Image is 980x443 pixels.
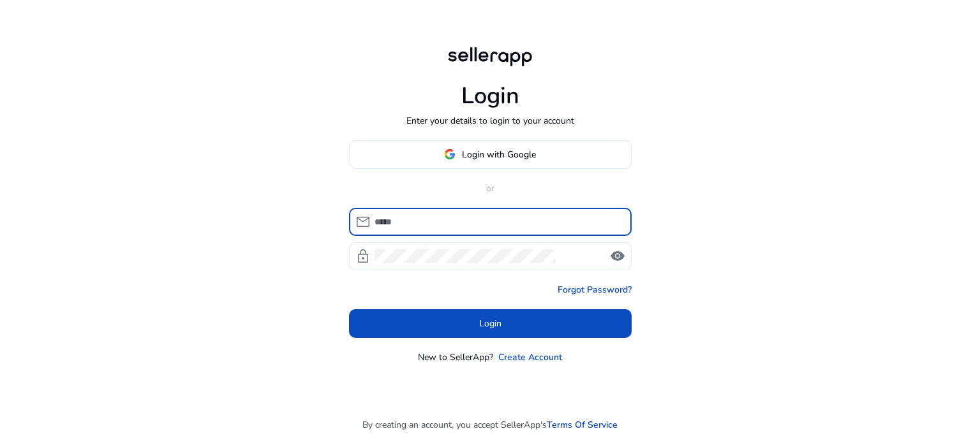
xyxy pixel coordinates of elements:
[349,309,632,338] button: Login
[498,351,562,364] a: Create Account
[444,149,456,160] img: google-logo.svg
[349,140,632,169] button: Login with Google
[418,351,493,364] p: New to SellerApp?
[355,249,371,264] span: lock
[610,249,625,264] span: visibility
[349,182,632,195] p: or
[355,214,371,229] span: mail
[462,148,536,161] span: Login with Google
[558,283,632,296] a: Forgot Password?
[461,82,519,110] h1: Login
[547,418,618,432] a: Terms Of Service
[406,114,574,127] p: Enter your details to login to your account
[479,317,501,330] span: Login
